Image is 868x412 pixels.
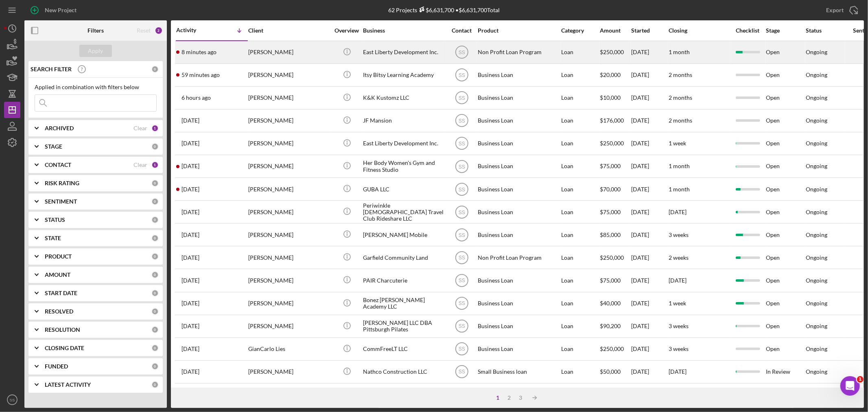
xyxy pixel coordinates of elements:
div: [PERSON_NAME] [248,361,330,383]
span: $90,200 [600,322,621,329]
text: SS [458,95,465,101]
b: RISK RATING [45,180,79,186]
div: Ongoing [806,368,827,375]
div: East Liberty Development Inc. [363,42,444,63]
div: [DATE] [631,224,668,245]
div: Non Profit Loan Program [478,42,559,63]
div: Business Loan [478,338,559,360]
div: Ongoing [806,277,827,284]
div: Ongoing [806,49,827,55]
text: SS [458,255,465,261]
div: Periwinkle [DEMOGRAPHIC_DATA] Travel Club Rideshare LLC [363,201,444,223]
div: 0 [151,234,159,242]
div: Ongoing [806,300,827,307]
b: SENTIMENT [45,198,77,205]
b: START DATE [45,290,77,296]
div: [PERSON_NAME] [248,156,330,177]
div: Ongoing [806,186,827,193]
div: Business Loan [478,87,559,109]
span: $250,000 [600,48,624,55]
time: [DATE] [669,277,687,284]
div: Business Loan [478,156,559,177]
div: Open [766,87,805,109]
span: $250,000 [600,140,624,147]
div: 0 [151,308,159,315]
div: Ongoing [806,209,827,215]
div: Business Loan [478,133,559,154]
div: 0 [151,271,159,278]
div: Clear [133,162,147,168]
time: 3 weeks [669,345,689,352]
div: [PERSON_NAME] [248,384,330,405]
span: $75,000 [600,208,621,215]
div: Ongoing [806,72,827,78]
div: Open [766,384,805,405]
div: [DATE] [631,42,668,63]
div: Ongoing [806,346,827,352]
text: SS [458,50,465,55]
div: 1 [492,394,504,401]
div: Loan [561,247,599,268]
div: Loan [561,64,599,86]
div: [PERSON_NAME] [248,293,330,314]
div: East Liberty Development Inc. [363,133,444,154]
div: [PERSON_NAME] [248,178,330,200]
div: Open [766,42,805,63]
div: Client [248,27,330,34]
text: SS [458,141,465,147]
b: FUNDED [45,363,68,370]
text: SS [458,186,465,192]
div: Itsy Bitsy Learning Academy [363,64,444,86]
span: $75,000 [600,162,621,169]
b: ARCHIVED [45,125,74,131]
text: SS [458,301,465,307]
button: SS [4,392,20,408]
div: Business Loan [478,201,559,223]
div: Open [766,156,805,177]
div: Loan [561,293,599,314]
div: Loan [561,133,599,154]
button: Export [818,2,864,18]
time: 2025-09-25 02:09 [181,209,199,215]
text: SS [458,278,465,284]
div: Business Loan [478,224,559,245]
div: Business Loan [478,384,559,405]
time: 2025-10-09 13:18 [181,94,211,101]
div: 0 [151,381,159,388]
div: Loan [561,224,599,245]
div: 0 [151,253,159,260]
text: SS [458,164,465,169]
time: 1 month [669,162,690,169]
span: 1 [857,376,864,383]
time: 2025-09-13 20:22 [181,323,199,329]
div: Started [631,27,668,34]
time: 2025-09-17 13:26 [181,232,199,238]
div: Business Loan [478,64,559,86]
div: Business Loan [478,316,559,337]
b: RESOLUTION [45,327,80,333]
div: [DATE] [631,270,668,291]
div: Loan [561,384,599,405]
div: Open [766,270,805,291]
div: Nathco Construction LLC [363,361,444,383]
div: Loan [561,316,599,337]
div: $6,631,700 [418,7,455,13]
div: Reset [137,27,151,34]
time: 3 weeks [669,322,689,329]
div: [PERSON_NAME] [248,247,330,268]
div: [PERSON_NAME] [248,224,330,245]
span: $250,000 [600,345,624,352]
div: Open [766,316,805,337]
div: Her Body Women's Gym and Fitness Studio [363,156,444,177]
div: Closing [669,27,730,34]
div: Export [826,2,844,18]
text: SS [458,346,465,352]
div: [DATE] [631,133,668,154]
div: Open [766,178,805,200]
div: 0 [151,198,159,205]
time: 2 months [669,94,692,101]
div: Open [766,293,805,314]
div: Product [478,27,559,34]
div: [DATE] [631,64,668,86]
div: Loan [561,201,599,223]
